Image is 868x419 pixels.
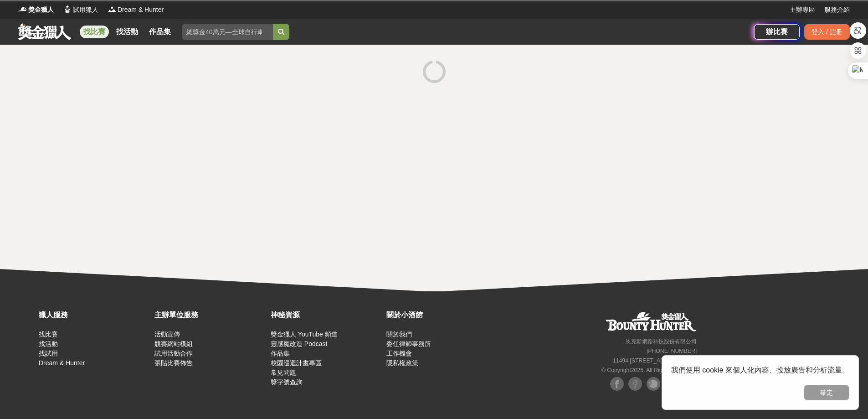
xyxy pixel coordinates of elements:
span: Dream & Hunter [118,5,164,15]
a: 試用活動合作 [154,350,193,357]
a: 關於我們 [386,331,412,338]
a: LogoDream & Hunter [108,5,164,15]
a: 找活動 [113,26,142,38]
button: 確定 [804,385,849,400]
small: 恩克斯網路科技股份有限公司 [626,338,697,345]
a: 獎金獵人 YouTube 頻道 [271,331,338,338]
a: 張貼比賽佈告 [154,359,193,367]
a: 找比賽 [39,331,58,338]
small: [PHONE_NUMBER] [647,348,697,354]
span: 試用獵人 [73,5,98,15]
a: 常見問題 [271,369,296,376]
a: 主辦專區 [790,5,815,15]
img: Plurk [647,377,660,391]
a: Logo獎金獵人 [18,5,54,15]
a: Logo試用獵人 [63,5,98,15]
img: Logo [18,5,27,14]
div: 獵人服務 [39,310,150,321]
img: Facebook [610,377,624,391]
img: Logo [63,5,72,14]
span: 我們使用 cookie 來個人化內容、投放廣告和分析流量。 [671,366,849,374]
div: 登入 / 註冊 [804,24,850,40]
a: 隱私權政策 [386,359,418,367]
div: 主辦單位服務 [154,310,266,321]
a: Dream & Hunter [39,359,85,367]
a: 活動宣傳 [154,331,180,338]
span: 獎金獵人 [28,5,54,15]
a: 獎字號查詢 [271,378,303,386]
a: 工作機會 [386,350,412,357]
a: 找比賽 [80,26,109,38]
small: 11494 [STREET_ADDRESS] 3 樓 [613,357,697,364]
div: 關於小酒館 [386,310,498,321]
a: 找試用 [39,350,58,357]
img: Logo [108,5,117,14]
div: 神秘資源 [271,310,382,321]
a: 作品集 [271,350,290,357]
small: © Copyright 2025 . All Rights Reserved. [601,367,697,373]
a: 委任律師事務所 [386,340,431,347]
a: 找活動 [39,340,58,347]
a: 校園巡迴計畫專區 [271,359,322,367]
a: 服務介紹 [824,5,850,15]
a: 辦比賽 [754,24,800,40]
a: 靈感魔改造 Podcast [271,340,327,347]
a: 競賽網站模組 [154,340,193,347]
a: 作品集 [145,26,175,38]
img: Facebook [628,377,642,391]
input: 總獎金40萬元—全球自行車設計比賽 [182,24,273,40]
